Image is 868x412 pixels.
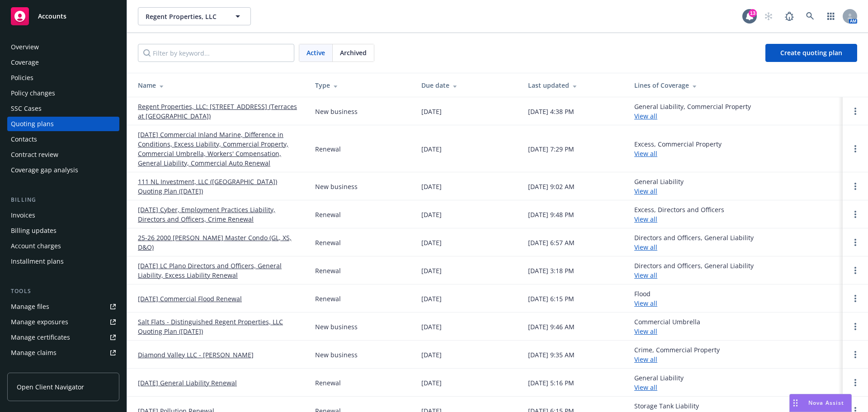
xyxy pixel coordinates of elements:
[7,71,119,85] a: Policies
[421,238,442,247] div: [DATE]
[634,205,724,224] div: Excess, Directors and Officers
[528,294,574,303] div: [DATE] 6:15 PM
[634,261,754,280] div: Directors and Officers, General Liability
[850,143,861,154] a: Open options
[634,81,835,90] div: Lines of Coverage
[138,378,237,388] a: [DATE] General Liability Renewal
[421,294,442,303] div: [DATE]
[634,289,657,308] div: Flood
[11,71,33,85] div: Policies
[7,315,119,329] a: Manage exposures
[749,9,757,17] div: 13
[11,223,57,238] div: Billing updates
[634,102,751,121] div: General Liability, Commercial Property
[11,40,39,54] div: Overview
[780,48,842,57] span: Create quoting plan
[7,208,119,223] a: Invoices
[634,299,657,308] a: View all
[421,210,442,219] div: [DATE]
[340,48,367,57] span: Archived
[528,322,575,331] div: [DATE] 9:46 AM
[315,144,341,154] div: Renewal
[315,107,358,116] div: New business
[11,330,70,345] div: Manage certificates
[315,210,341,219] div: Renewal
[7,55,119,70] a: Coverage
[11,315,68,329] div: Manage exposures
[7,163,119,177] a: Coverage gap analysis
[421,378,442,388] div: [DATE]
[11,132,37,147] div: Contacts
[634,373,684,392] div: General Liability
[11,239,61,253] div: Account charges
[315,294,341,303] div: Renewal
[138,81,301,90] div: Name
[315,322,358,331] div: New business
[528,378,574,388] div: [DATE] 5:16 PM
[528,107,574,116] div: [DATE] 4:38 PM
[790,394,801,412] div: Drag to move
[789,394,852,412] button: Nova Assist
[315,350,358,360] div: New business
[528,350,575,360] div: [DATE] 9:35 AM
[138,130,301,168] a: [DATE] Commercial Inland Marine, Difference in Conditions, Excess Liability, Commercial Property,...
[850,209,861,220] a: Open options
[634,139,722,158] div: Excess, Commercial Property
[765,44,857,62] a: Create quoting plan
[138,102,301,121] a: Regent Properties, LLC: [STREET_ADDRESS] (Terraces at [GEOGRAPHIC_DATA])
[634,383,657,392] a: View all
[528,238,575,247] div: [DATE] 6:57 AM
[528,210,574,219] div: [DATE] 9:48 PM
[634,177,684,196] div: General Liability
[7,101,119,116] a: SSC Cases
[307,48,325,57] span: Active
[7,86,119,100] a: Policy changes
[138,7,251,25] button: Regent Properties, LLC
[634,345,720,364] div: Crime, Commercial Property
[421,81,513,90] div: Due date
[138,44,294,62] input: Filter by keyword...
[11,147,58,162] div: Contract review
[421,266,442,275] div: [DATE]
[850,237,861,248] a: Open options
[138,233,301,252] a: 25-26 2000 [PERSON_NAME] Master Condo (GL, XS, D&O)
[7,287,119,296] div: Tools
[7,330,119,345] a: Manage certificates
[7,361,119,375] a: Manage BORs
[822,7,840,25] a: Switch app
[634,149,657,158] a: View all
[7,239,119,253] a: Account charges
[634,243,657,251] a: View all
[315,238,341,247] div: Renewal
[850,265,861,276] a: Open options
[7,132,119,147] a: Contacts
[17,382,84,392] span: Open Client Navigator
[780,7,798,25] a: Report a Bug
[11,117,54,131] div: Quoting plans
[634,233,754,252] div: Directors and Officers, General Liability
[528,81,620,90] div: Last updated
[850,321,861,332] a: Open options
[7,4,119,29] a: Accounts
[11,254,64,269] div: Installment plans
[528,182,575,191] div: [DATE] 9:02 AM
[138,177,301,196] a: 111 NL Investment, LLC ([GEOGRAPHIC_DATA]) Quoting Plan ([DATE])
[421,107,442,116] div: [DATE]
[634,112,657,120] a: View all
[850,181,861,192] a: Open options
[7,299,119,314] a: Manage files
[634,327,657,336] a: View all
[634,215,657,223] a: View all
[11,299,49,314] div: Manage files
[315,81,407,90] div: Type
[759,7,778,25] a: Start snowing
[138,261,301,280] a: [DATE] LC Plano Directors and Officers, General Liability, Excess Liability Renewal
[528,266,574,275] div: [DATE] 3:18 PM
[7,117,119,131] a: Quoting plans
[138,350,254,360] a: Diamond Valley LLC - [PERSON_NAME]
[808,399,844,407] span: Nova Assist
[11,163,78,177] div: Coverage gap analysis
[7,223,119,238] a: Billing updates
[146,12,224,21] span: Regent Properties, LLC
[11,361,53,375] div: Manage BORs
